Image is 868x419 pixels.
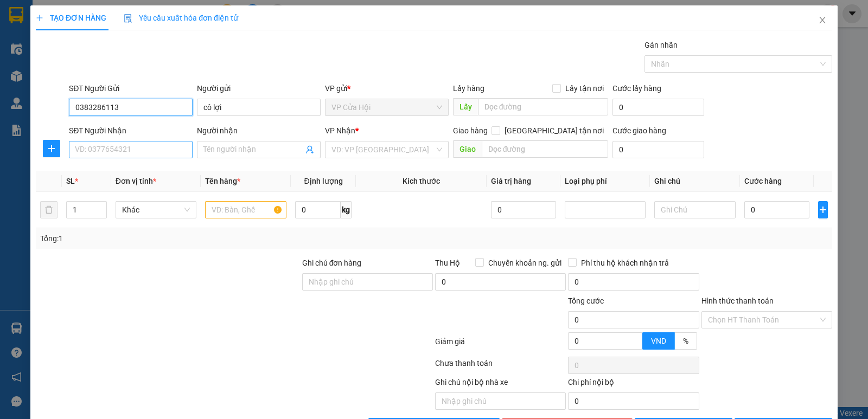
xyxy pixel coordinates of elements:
[43,144,60,153] span: plus
[650,171,740,192] th: Ghi chú
[325,126,355,135] span: VP Nhận
[36,14,106,22] span: TẠO ĐƠN HÀNG
[122,202,190,218] span: Khác
[331,99,442,115] span: VP Cửa Hội
[124,14,238,22] span: Yêu cầu xuất hóa đơn điện tử
[500,125,608,137] span: [GEOGRAPHIC_DATA] tận nơi
[478,98,609,115] input: Dọc đường
[69,125,193,137] div: SĐT Người Nhận
[484,257,566,269] span: Chuyển khoản ng. gửi
[453,126,488,135] span: Giao hàng
[36,14,43,22] span: plus
[651,337,666,345] span: VND
[435,376,566,392] div: Ghi chú nội bộ nhà xe
[69,82,193,94] div: SĐT Người Gửi
[434,336,567,354] div: Giảm giá
[66,177,75,185] span: SL
[819,205,827,214] span: plus
[453,84,484,93] span: Lấy hàng
[435,392,566,410] input: Nhập ghi chú
[325,82,449,94] div: VP gửi
[403,177,440,185] span: Kích thước
[807,5,838,36] button: Close
[612,141,704,158] input: Cước giao hàng
[305,145,314,154] span: user-add
[568,376,699,392] div: Chi phí nội bộ
[302,259,362,267] label: Ghi chú đơn hàng
[561,82,608,94] span: Lấy tận nơi
[482,140,609,158] input: Dọc đường
[818,16,827,24] span: close
[560,171,650,192] th: Loại phụ phí
[40,201,58,218] button: delete
[683,337,688,345] span: %
[435,259,460,267] span: Thu Hộ
[744,177,782,185] span: Cước hàng
[302,273,433,291] input: Ghi chú đơn hàng
[612,126,666,135] label: Cước giao hàng
[205,201,286,218] input: VD: Bàn, Ghế
[818,201,828,218] button: plus
[341,201,352,218] span: kg
[701,296,774,305] label: Hình thức thanh toán
[434,357,567,376] div: Chưa thanh toán
[453,98,478,115] span: Lấy
[568,296,604,305] span: Tổng cước
[304,177,343,185] span: Định lượng
[577,257,673,269] span: Phí thu hộ khách nhận trả
[116,177,156,185] span: Đơn vị tính
[654,201,736,218] input: Ghi Chú
[197,82,321,94] div: Người gửi
[43,140,60,157] button: plus
[197,125,321,137] div: Người nhận
[124,14,132,23] img: icon
[491,177,531,185] span: Giá trị hàng
[205,177,240,185] span: Tên hàng
[644,41,678,49] label: Gán nhãn
[453,140,482,158] span: Giao
[612,84,661,93] label: Cước lấy hàng
[40,233,336,244] div: Tổng: 1
[612,99,704,116] input: Cước lấy hàng
[491,201,556,218] input: 0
